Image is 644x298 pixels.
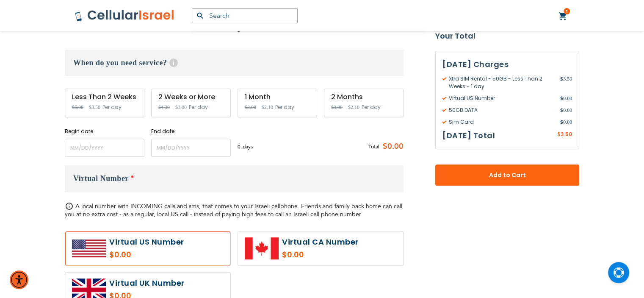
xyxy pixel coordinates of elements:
[151,139,231,157] input: MM/DD/YYYY
[560,75,563,83] span: $
[379,140,404,153] span: $0.00
[442,106,560,114] span: 50GB DATA
[560,118,572,126] span: 0.00
[561,131,572,138] span: 3.50
[348,104,359,110] span: $2.10
[192,8,298,23] input: Search
[435,30,579,42] strong: Your Total
[362,103,381,111] span: Per day
[560,106,563,114] span: $
[442,118,560,126] span: Sim Card
[560,118,563,126] span: $
[463,171,551,180] span: Add to Cart
[442,58,572,71] h3: [DATE] Charges
[73,174,129,183] span: Virtual Number
[368,143,379,150] span: Total
[558,11,568,22] a: 1
[65,128,144,135] label: Begin date
[275,103,294,111] span: Per day
[560,95,572,102] span: 0.00
[65,50,404,76] h3: When do you need service?
[243,143,253,150] span: days
[102,103,122,111] span: Per day
[175,104,187,110] span: $3.00
[560,95,563,102] span: $
[245,104,256,110] span: $3.00
[189,103,208,111] span: Per day
[565,8,568,15] span: 1
[442,95,560,102] span: Virtual US Number
[435,164,579,186] button: Add to Cart
[331,104,343,110] span: $3.00
[169,58,178,67] span: Help
[158,93,224,101] div: 2 Weeks or More
[75,9,175,22] img: Cellular Israel
[151,128,231,135] label: End date
[72,104,83,110] span: $5.00
[65,139,144,157] input: MM/DD/YYYY
[245,93,310,101] div: 1 Month
[10,270,28,289] div: Accessibility Menu
[442,129,495,142] h3: [DATE] Total
[442,75,560,90] span: Xtra SIM Rental - 50GB - Less Than 2 Weeks - 1 day
[331,93,396,101] div: 2 Months
[560,106,572,114] span: 0.00
[72,93,137,101] div: Less Than 2 Weeks
[262,104,273,110] span: $2.10
[560,75,572,90] span: 3.50
[238,143,243,150] span: 0
[158,104,170,110] span: $4.30
[557,131,561,139] span: $
[65,202,402,218] span: A local number with INCOMING calls and sms, that comes to your Israeli cellphone. Friends and fam...
[89,104,100,110] span: $3.50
